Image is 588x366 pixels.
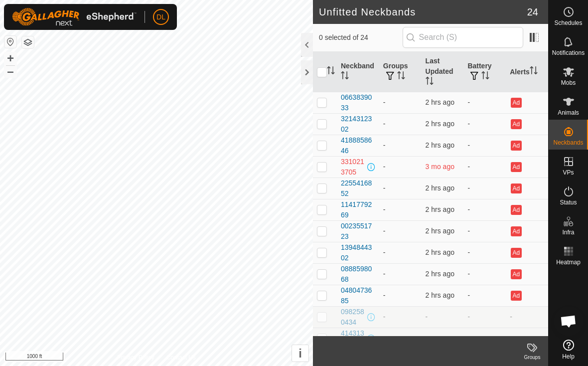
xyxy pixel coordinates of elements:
td: - [463,113,506,135]
button: Reset Map [4,36,16,48]
div: 3310213705 [341,157,365,178]
td: - [379,242,422,263]
button: Ad [511,141,522,151]
span: Neckbands [553,140,583,146]
button: Ad [511,291,522,301]
td: - [463,178,506,199]
a: Privacy Policy [117,353,154,362]
div: Groups [516,354,548,361]
div: 1394844302 [341,242,375,263]
button: Ad [511,205,522,215]
span: 8 Oct 2025 at 8:37 am [426,248,454,256]
span: Schedules [554,20,582,26]
h2: Unfitted Neckbands [319,6,527,18]
td: - [379,113,422,135]
span: i [298,347,302,360]
td: - [463,220,506,242]
td: - [463,242,506,263]
div: 4143131600 [341,328,365,349]
span: Infra [562,229,574,235]
td: - [463,328,506,349]
a: Help [549,336,588,364]
button: Ad [511,248,522,258]
p-sorticon: Activate to sort [327,68,335,76]
span: 24 [527,4,538,19]
button: Ad [511,269,522,279]
div: 0888598068 [341,264,375,285]
span: 8 Oct 2025 at 8:25 am [426,120,454,128]
button: Ad [511,119,522,129]
button: i [292,345,308,362]
td: - [463,92,506,113]
th: Groups [379,52,422,92]
div: Open chat [554,306,584,336]
td: - [463,156,506,178]
span: Animals [558,110,579,116]
div: 0982580434 [341,307,365,328]
p-sorticon: Activate to sort [426,78,434,86]
button: Ad [511,162,522,172]
th: Battery [463,52,506,92]
div: 0480473685 [341,285,375,306]
td: - [379,178,422,199]
td: - [379,285,422,306]
span: 8 Oct 2025 at 8:26 am [426,141,454,149]
p-sorticon: Activate to sort [481,73,489,81]
span: DL [156,12,165,22]
td: - [379,220,422,242]
span: Status [560,199,577,205]
th: Last Updated [422,52,464,92]
button: + [4,52,16,64]
td: - [379,92,422,113]
span: 8 Oct 2025 at 8:37 am [426,270,454,278]
div: 0023551723 [341,221,375,242]
td: - [506,306,548,328]
td: - [463,199,506,220]
span: 8 Oct 2025 at 8:26 am [426,98,454,106]
td: - [379,135,422,156]
button: Ad [511,183,522,193]
input: Search (S) [403,27,523,48]
td: - [463,306,506,328]
span: VPs [563,170,574,176]
td: - [463,263,506,285]
span: Notifications [552,50,585,56]
div: 0663839033 [341,92,375,113]
td: - [379,328,422,349]
div: 3214312302 [341,114,375,135]
span: 8 Oct 2025 at 8:24 am [426,205,454,213]
span: 0 selected of 24 [319,32,403,43]
p-sorticon: Activate to sort [397,73,405,81]
span: Heatmap [556,259,581,265]
p-sorticon: Activate to sort [341,73,349,81]
div: 1141779269 [341,199,375,220]
a: Contact Us [166,353,196,362]
span: 8 Oct 2025 at 8:25 am [426,184,454,192]
th: Neckband [337,52,379,92]
div: 2255416852 [341,178,375,199]
span: 3 Jul 2025 at 7:26 am [426,163,454,171]
span: 8 Oct 2025 at 8:36 am [426,291,454,299]
span: Help [562,354,575,360]
div: 4188858646 [341,135,375,156]
td: - [463,135,506,156]
button: Map Layers [22,36,34,48]
p-sorticon: Activate to sort [530,68,538,76]
span: Mobs [561,80,576,86]
button: – [4,65,16,77]
th: Alerts [506,52,548,92]
td: - [379,199,422,220]
td: - [506,328,548,349]
button: Ad [511,98,522,108]
td: - [379,263,422,285]
button: Ad [511,226,522,236]
span: - [426,334,428,342]
span: 8 Oct 2025 at 8:24 am [426,227,454,235]
td: - [379,156,422,178]
span: - [426,313,428,321]
td: - [379,306,422,328]
img: Gallagher Logo [12,8,137,26]
td: - [463,285,506,306]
